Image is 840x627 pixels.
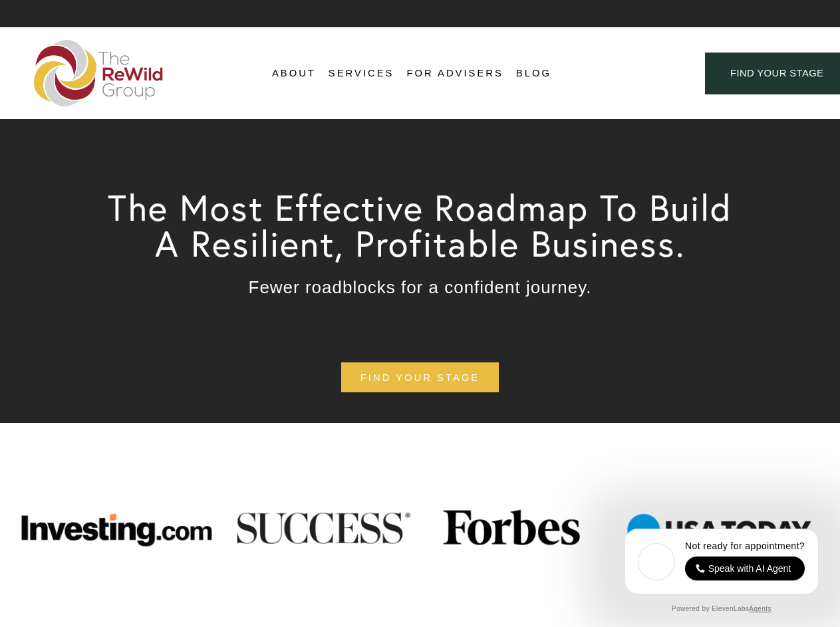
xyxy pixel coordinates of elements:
[34,40,164,106] img: The ReWild Group
[108,185,744,266] span: The Most Effective Roadmap To Build A Resilient, Profitable Business.
[329,64,394,82] span: Services
[272,64,316,84] a: folder dropdown
[272,64,316,82] span: About
[516,64,551,84] a: Blog
[329,64,394,84] a: folder dropdown
[341,362,499,392] a: find your stage
[406,64,503,84] a: For Advisers
[249,277,592,297] span: Fewer roadblocks for a confident journey.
